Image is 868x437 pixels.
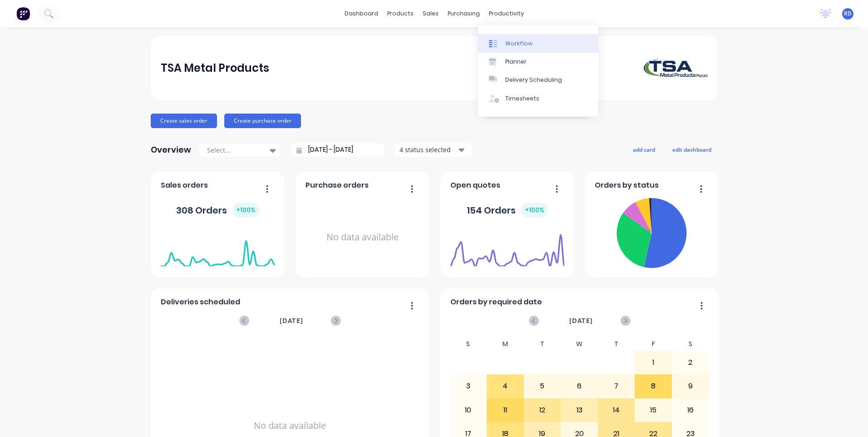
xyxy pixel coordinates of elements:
div: products [383,7,418,20]
button: 4 status selected [395,143,472,157]
div: 7 [598,375,635,397]
div: 154 Orders [467,203,548,218]
div: 308 Orders [176,203,259,218]
div: Planner [505,58,527,66]
div: 10 [450,399,487,422]
div: 14 [598,399,635,422]
div: + 100 % [232,203,259,218]
div: W [561,338,598,351]
div: TSA Metal Products [161,59,269,77]
div: M [487,338,524,351]
div: 13 [561,399,597,422]
div: Overview [151,141,191,159]
button: Create purchase order [224,114,301,128]
div: + 100 % [521,203,548,218]
div: 8 [635,375,671,397]
div: 5 [524,375,561,397]
a: Planner [478,53,598,71]
div: 4 [487,375,523,397]
span: Sales orders [161,180,208,191]
a: dashboard [340,7,383,20]
div: T [598,338,635,351]
a: Workflow [478,34,598,52]
span: [DATE] [569,316,593,326]
div: 11 [487,399,523,422]
div: 4 status selected [399,145,457,154]
div: 9 [672,375,709,397]
button: add card [627,144,661,155]
div: F [635,338,672,351]
div: Workflow [505,40,533,48]
span: Open quotes [450,180,500,191]
img: TSA Metal Products [644,59,707,78]
span: RD [844,10,852,18]
a: Delivery Scheduling [478,71,598,89]
div: 16 [672,399,709,422]
div: 2 [672,351,709,374]
div: Timesheets [505,94,539,103]
img: Factory [16,7,30,20]
span: Deliveries scheduled [161,297,240,308]
div: Delivery Scheduling [505,76,562,84]
div: 1 [635,351,671,374]
a: Timesheets [478,89,598,108]
div: 6 [561,375,597,397]
span: Orders by status [595,180,659,191]
div: 12 [524,399,561,422]
span: [DATE] [280,316,303,326]
div: S [672,338,709,351]
div: No data available [306,194,419,280]
div: purchasing [443,7,484,20]
div: sales [418,7,443,20]
div: T [524,338,561,351]
span: Purchase orders [306,180,369,191]
button: edit dashboard [666,144,717,155]
div: 3 [450,375,487,397]
button: Create sales order [151,114,217,128]
div: productivity [484,7,528,20]
div: 15 [635,399,671,422]
div: S [450,338,487,351]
